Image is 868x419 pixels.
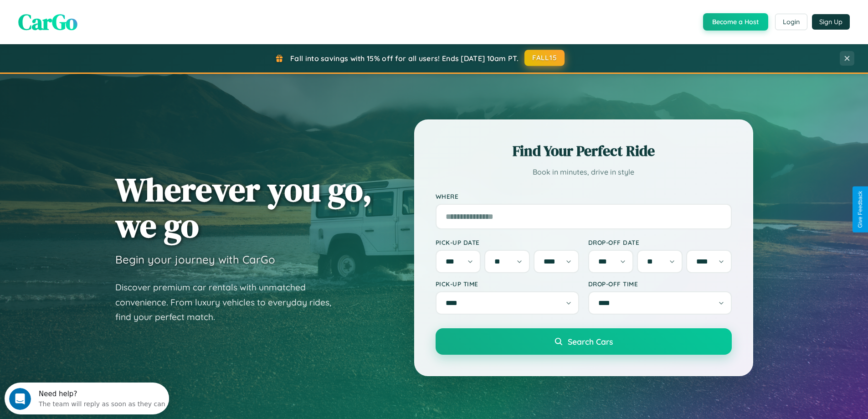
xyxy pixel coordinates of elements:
[568,336,613,347] span: Search Cars
[115,171,372,243] h1: Wherever you go, we go
[588,238,732,246] label: Drop-off Date
[290,54,519,63] span: Fall into savings with 15% off for all users! Ends [DATE] 10am PT.
[115,280,343,325] p: Discover premium car rentals with unmatched convenience. From luxury vehicles to everyday rides, ...
[524,50,565,66] button: FALL15
[812,14,850,30] button: Sign Up
[5,383,169,414] iframe: Intercom live chat discovery launcher
[857,191,863,228] div: Give Feedback
[9,388,31,410] iframe: Intercom live chat
[436,192,732,200] label: Where
[436,238,579,246] label: Pick-up Date
[115,253,275,266] h3: Begin your journey with CarGo
[436,328,732,355] button: Search Cars
[34,8,161,15] div: Need help?
[775,14,807,30] button: Login
[436,166,732,179] p: Book in minutes, drive in style
[436,280,579,288] label: Pick-up Time
[34,15,161,25] div: The team will reply as soon as they can
[436,141,732,161] h2: Find Your Perfect Ride
[4,4,169,29] div: Open Intercom Messenger
[703,13,768,31] button: Become a Host
[588,280,732,288] label: Drop-off Time
[18,7,77,37] span: CarGo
